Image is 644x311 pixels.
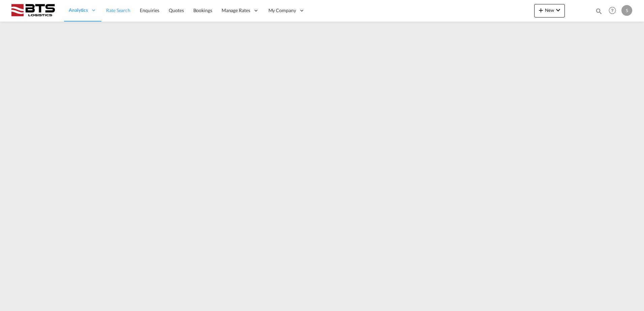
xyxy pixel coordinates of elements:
[537,6,545,14] md-icon: icon-plus 400-fg
[537,7,562,13] span: New
[193,7,212,13] span: Bookings
[554,6,562,14] md-icon: icon-chevron-down
[621,5,632,16] div: S
[595,7,603,18] div: icon-magnify
[106,7,130,13] span: Rate Search
[268,7,296,14] span: My Company
[140,7,159,13] span: Enquiries
[169,7,184,13] span: Quotes
[10,3,56,18] img: cdcc71d0be7811ed9adfbf939d2aa0e8.png
[222,7,250,14] span: Manage Rates
[607,5,618,16] span: Help
[69,7,88,13] span: Analytics
[607,5,621,17] div: Help
[595,7,603,15] md-icon: icon-magnify
[534,4,565,18] button: icon-plus 400-fgNewicon-chevron-down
